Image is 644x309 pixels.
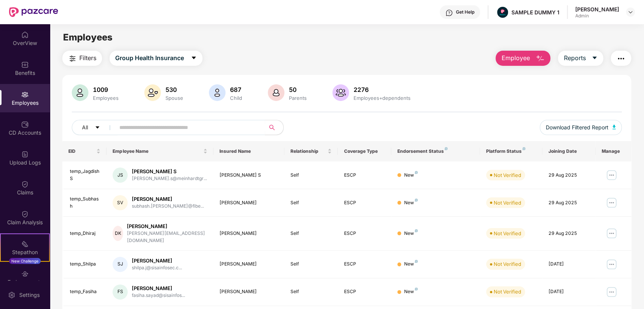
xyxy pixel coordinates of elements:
span: EID [68,148,95,154]
div: [PERSON_NAME] [219,230,278,237]
img: svg+xml;base64,PHN2ZyB4bWxucz0iaHR0cDovL3d3dy53My5vcmcvMjAwMC9zdmciIHhtbG5zOnhsaW5rPSJodHRwOi8vd3... [268,84,284,101]
button: Employee [496,51,550,66]
span: Employees [63,32,113,43]
th: Employee Name [107,141,213,161]
img: manageButton [605,258,618,270]
span: Download Filtered Report [546,123,608,132]
div: temp_Subhash [70,196,101,210]
button: Group Health Insurancecaret-down [110,51,202,66]
div: New Challenge [9,258,41,264]
span: Group Health Insurance [115,53,184,63]
img: svg+xml;base64,PHN2ZyB4bWxucz0iaHR0cDovL3d3dy53My5vcmcvMjAwMC9zdmciIHdpZHRoPSI4IiBoZWlnaHQ9IjgiIH... [415,199,418,202]
img: manageButton [605,169,618,181]
div: [PERSON_NAME] [131,196,204,203]
div: [PERSON_NAME] S [219,172,278,179]
div: Parents [287,95,308,101]
span: search [265,124,280,130]
img: svg+xml;base64,PHN2ZyB4bWxucz0iaHR0cDovL3d3dy53My5vcmcvMjAwMC9zdmciIHdpZHRoPSI4IiBoZWlnaHQ9IjgiIH... [415,171,418,174]
div: ESCP [344,230,385,237]
div: [PERSON_NAME] [127,223,207,230]
div: SAMPLE DUMMY 1 [511,9,559,16]
div: Get Help [456,9,474,15]
div: Not Verified [494,199,521,207]
div: ESCP [344,199,385,207]
img: manageButton [605,227,618,239]
button: search [265,120,284,135]
img: svg+xml;base64,PHN2ZyB4bWxucz0iaHR0cDovL3d3dy53My5vcmcvMjAwMC9zdmciIHhtbG5zOnhsaW5rPSJodHRwOi8vd3... [72,84,88,101]
div: Platform Status [486,148,536,154]
img: svg+xml;base64,PHN2ZyB4bWxucz0iaHR0cDovL3d3dy53My5vcmcvMjAwMC9zdmciIHdpZHRoPSI4IiBoZWlnaHQ9IjgiIH... [415,260,418,263]
img: svg+xml;base64,PHN2ZyBpZD0iSGVscC0zMngzMiIgeG1sbnM9Imh0dHA6Ly93d3cudzMub3JnLzIwMDAvc3ZnIiB3aWR0aD... [445,9,453,17]
img: svg+xml;base64,PHN2ZyBpZD0iRHJvcGRvd24tMzJ4MzIiIHhtbG5zPSJodHRwOi8vd3d3LnczLm9yZy8yMDAwL3N2ZyIgd2... [627,9,633,15]
img: svg+xml;base64,PHN2ZyB4bWxucz0iaHR0cDovL3d3dy53My5vcmcvMjAwMC9zdmciIHhtbG5zOnhsaW5rPSJodHRwOi8vd3... [209,84,225,101]
span: Filters [79,53,96,63]
div: Not Verified [494,230,521,237]
img: svg+xml;base64,PHN2ZyBpZD0iSG9tZSIgeG1sbnM9Imh0dHA6Ly93d3cudzMub3JnLzIwMDAvc3ZnIiB3aWR0aD0iMjAiIG... [21,31,29,39]
img: svg+xml;base64,PHN2ZyB4bWxucz0iaHR0cDovL3d3dy53My5vcmcvMjAwMC9zdmciIHhtbG5zOnhsaW5rPSJodHRwOi8vd3... [612,125,616,129]
div: [PERSON_NAME][EMAIL_ADDRESS][DOMAIN_NAME] [127,230,207,244]
span: Relationship [290,148,326,154]
div: [PERSON_NAME] [219,261,278,268]
th: EID [62,141,107,161]
div: Not Verified [494,288,521,295]
button: Allcaret-down [72,120,118,135]
div: 29 Aug 2025 [548,199,590,207]
span: caret-down [191,55,197,62]
div: 530 [164,86,185,93]
span: caret-down [591,55,598,62]
div: Self [290,288,332,295]
button: Reportscaret-down [558,51,603,66]
div: 29 Aug 2025 [548,230,590,237]
img: svg+xml;base64,PHN2ZyBpZD0iRW1wbG95ZWVzIiB4bWxucz0iaHR0cDovL3d3dy53My5vcmcvMjAwMC9zdmciIHdpZHRoPS... [21,91,29,98]
img: svg+xml;base64,PHN2ZyBpZD0iRW5kb3JzZW1lbnRzIiB4bWxucz0iaHR0cDovL3d3dy53My5vcmcvMjAwMC9zdmciIHdpZH... [21,270,29,278]
th: Insured Name [213,141,284,161]
div: [PERSON_NAME] [131,285,185,292]
div: JS [113,168,128,183]
img: New Pazcare Logo [9,7,58,17]
img: svg+xml;base64,PHN2ZyB4bWxucz0iaHR0cDovL3d3dy53My5vcmcvMjAwMC9zdmciIHdpZHRoPSI4IiBoZWlnaHQ9IjgiIH... [415,229,418,232]
div: [PERSON_NAME] [219,199,278,207]
th: Manage [596,141,631,161]
div: Stepathon [1,248,49,256]
div: Not Verified [494,260,521,268]
div: ESCP [344,288,385,295]
img: svg+xml;base64,PHN2ZyB4bWxucz0iaHR0cDovL3d3dy53My5vcmcvMjAwMC9zdmciIHdpZHRoPSIyMSIgaGVpZ2h0PSIyMC... [21,240,29,248]
th: Relationship [284,141,338,161]
div: temp_Fasiha [70,288,101,295]
span: Employee Name [113,148,201,154]
div: ESCP [344,172,385,179]
div: Not Verified [494,171,521,179]
span: caret-down [95,125,100,131]
div: subhash.[PERSON_NAME]@fibe... [131,203,204,210]
button: Download Filtered Report [540,120,622,135]
div: SJ [113,257,128,272]
img: svg+xml;base64,PHN2ZyBpZD0iVXBsb2FkX0xvZ3MiIGRhdGEtbmFtZT0iVXBsb2FkIExvZ3MiIHhtbG5zPSJodHRwOi8vd3... [21,151,29,158]
div: 50 [287,86,308,93]
img: manageButton [605,197,618,209]
div: Self [290,230,332,237]
img: svg+xml;base64,PHN2ZyB4bWxucz0iaHR0cDovL3d3dy53My5vcmcvMjAwMC9zdmciIHdpZHRoPSI4IiBoZWlnaHQ9IjgiIH... [415,287,418,290]
div: [PERSON_NAME] [131,257,182,264]
div: shilpa.j@sisainfosec.c... [131,264,182,272]
img: svg+xml;base64,PHN2ZyBpZD0iU2V0dGluZy0yMHgyMCIgeG1sbnM9Imh0dHA6Ly93d3cudzMub3JnLzIwMDAvc3ZnIiB3aW... [8,291,15,299]
img: svg+xml;base64,PHN2ZyB4bWxucz0iaHR0cDovL3d3dy53My5vcmcvMjAwMC9zdmciIHdpZHRoPSI4IiBoZWlnaHQ9IjgiIH... [445,147,448,150]
img: svg+xml;base64,PHN2ZyBpZD0iQ0RfQWNjb3VudHMiIGRhdGEtbmFtZT0iQ0QgQWNjb3VudHMiIHhtbG5zPSJodHRwOi8vd3... [21,121,29,128]
div: New [404,230,418,237]
div: Self [290,172,332,179]
div: temp_JagdishS [70,168,101,182]
div: New [404,288,418,295]
img: svg+xml;base64,PHN2ZyB4bWxucz0iaHR0cDovL3d3dy53My5vcmcvMjAwMC9zdmciIHdpZHRoPSIyNCIgaGVpZ2h0PSIyNC... [68,54,77,63]
span: Reports [564,53,585,63]
div: FS [113,284,128,300]
div: New [404,261,418,268]
div: [PERSON_NAME] [575,6,619,13]
img: svg+xml;base64,PHN2ZyB4bWxucz0iaHR0cDovL3d3dy53My5vcmcvMjAwMC9zdmciIHhtbG5zOnhsaW5rPSJodHRwOi8vd3... [144,84,161,101]
div: New [404,172,418,179]
th: Joining Date [542,141,596,161]
div: 29 Aug 2025 [548,172,590,179]
div: temp_Dhiraj [70,230,101,237]
img: svg+xml;base64,PHN2ZyB4bWxucz0iaHR0cDovL3d3dy53My5vcmcvMjAwMC9zdmciIHhtbG5zOnhsaW5rPSJodHRwOi8vd3... [332,84,349,101]
div: Employees+dependents [352,95,412,101]
div: Endorsement Status [397,148,474,154]
th: Coverage Type [338,141,391,161]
